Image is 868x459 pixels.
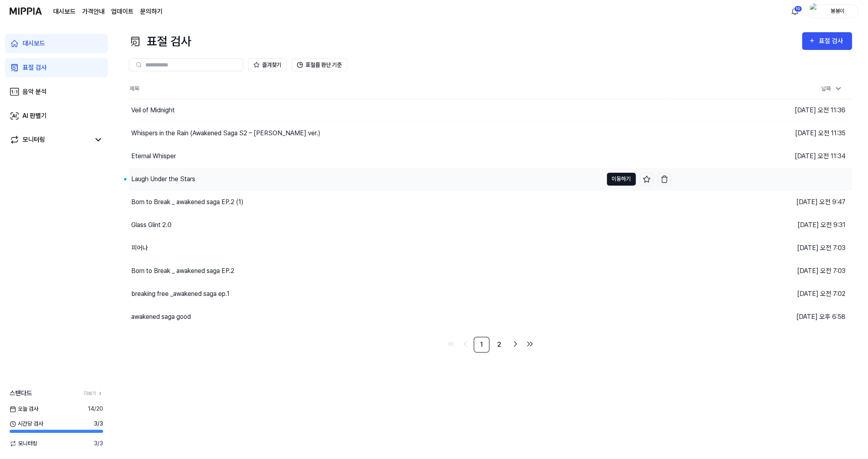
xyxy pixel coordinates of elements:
button: 표절 검사 [802,32,852,50]
td: [DATE] 오전 7:02 [671,282,852,305]
a: 대시보드 [53,7,76,17]
span: 14 / 20 [88,405,103,413]
img: 알림 [790,6,800,16]
div: 피어나 [131,243,148,253]
td: [DATE] 오전 11:35 [671,122,852,145]
div: Veil of Midnight [131,105,175,115]
div: Glass Glint 2.0 [131,220,172,230]
div: Born to Break _ awakened saga EP.2 [131,266,234,276]
span: 스탠다드 [10,389,32,398]
div: 표절 검사 [129,32,191,50]
th: 제목 [129,79,671,99]
a: 대시보드 [5,34,108,53]
a: 더보기 [84,390,103,397]
div: 10 [794,6,802,12]
td: [DATE] 오전 9:31 [671,213,852,236]
td: [DATE] 오전 11:34 [671,145,852,167]
a: Go to first page [444,337,457,350]
span: 3 / 3 [94,439,103,448]
td: [DATE] 오후 6:58 [671,305,852,328]
a: 1 [473,337,490,353]
div: breaking free _awakened saga ep.1 [131,289,229,299]
nav: pagination [129,337,852,353]
td: [DATE] 오전 7:03 [671,236,852,259]
td: [DATE] 오전 7:03 [671,259,852,282]
div: 대시보드 [23,39,45,48]
a: 업데이트 [111,7,134,17]
a: 문의하기 [140,7,163,17]
a: Go to next page [509,337,522,350]
a: 2 [491,337,507,353]
button: 표절률 판단 기준 [291,58,347,71]
a: 모니터링 [10,135,90,145]
img: profile [810,3,819,19]
a: AI 판별기 [5,106,108,126]
span: 3 / 3 [94,420,103,428]
a: Go to previous page [459,337,472,350]
span: 오늘 검사 [10,405,38,413]
div: 날짜 [818,82,845,95]
div: 음악 분석 [23,87,47,97]
div: 모니터링 [23,135,45,145]
div: AI 판별기 [23,111,47,121]
a: 음악 분석 [5,82,108,101]
span: 시간당 검사 [10,420,43,428]
div: Laugh Under the Stars [131,174,195,184]
td: [DATE] 오전 9:48 [671,167,852,190]
img: delete [660,175,668,183]
div: awakened saga good [131,312,191,322]
div: 표절 검사 [818,36,845,46]
div: 표절 검사 [23,63,47,72]
div: 봉봉이 [822,6,853,15]
div: Born to Break _ awakened saga EP.2 (1) [131,197,244,207]
button: 이동하기 [607,173,636,186]
a: Go to last page [523,337,536,350]
button: 즐겨찾기 [248,58,287,71]
button: profile봉봉이 [807,4,858,18]
td: [DATE] 오전 9:47 [671,190,852,213]
div: Eternal Whisper [131,151,176,161]
span: 모니터링 [10,439,37,448]
a: 표절 검사 [5,58,108,77]
div: Whispers in the Rain (Awakened Saga S2 – [PERSON_NAME] ver.) [131,128,320,138]
button: 알림10 [788,5,801,18]
button: 가격안내 [82,7,105,17]
td: [DATE] 오전 11:36 [671,99,852,122]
